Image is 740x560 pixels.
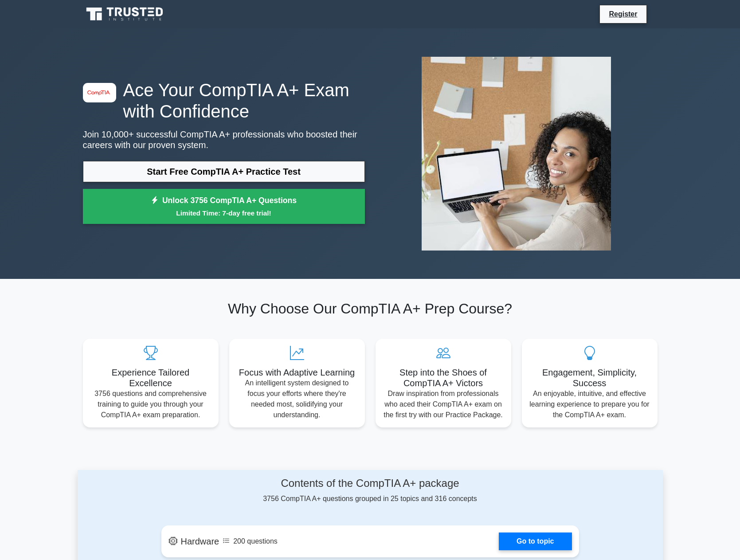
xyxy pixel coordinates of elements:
a: Register [603,8,642,20]
h1: Ace Your CompTIA A+ Exam with Confidence [83,79,365,122]
a: Unlock 3756 CompTIA A+ QuestionsLimited Time: 7-day free trial! [83,189,365,224]
a: Start Free CompTIA A+ Practice Test [83,161,365,182]
h2: Why Choose Our CompTIA A+ Prep Course? [83,300,658,317]
small: Limited Time: 7-day free trial! [94,208,354,218]
h5: Step into the Shoes of CompTIA A+ Victors [383,367,504,388]
h5: Engagement, Simplicity, Success [529,367,650,388]
h5: Experience Tailored Excellence [90,367,211,388]
p: An enjoyable, intuitive, and effective learning experience to prepare you for the CompTIA A+ exam. [529,388,650,420]
p: An intelligent system designed to focus your efforts where they're needed most, solidifying your ... [236,378,358,420]
p: Draw inspiration from professionals who aced their CompTIA A+ exam on the first try with our Prac... [383,388,504,420]
h5: Focus with Adaptive Learning [236,367,358,378]
div: 3756 CompTIA A+ questions grouped in 25 topics and 316 concepts [161,477,579,504]
p: 3756 questions and comprehensive training to guide you through your CompTIA A+ exam preparation. [90,388,211,420]
a: Go to topic [499,533,572,550]
p: Join 10,000+ successful CompTIA A+ professionals who boosted their careers with our proven system. [83,129,365,150]
h4: Contents of the CompTIA A+ package [161,477,579,490]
